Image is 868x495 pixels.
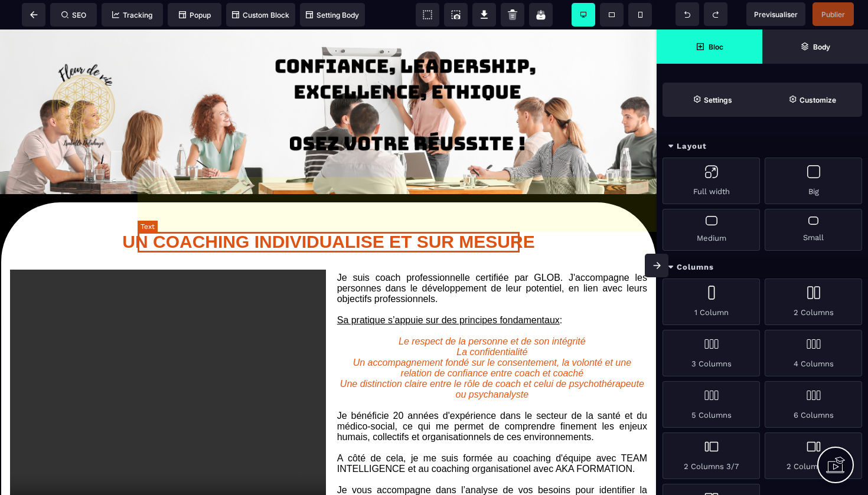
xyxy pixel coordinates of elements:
i: Le respect de la personne et de son intégrité [399,307,586,317]
span: Settings [663,83,762,117]
div: 3 Columns [663,330,760,376]
strong: Settings [704,96,732,104]
span: Custom Block [232,11,289,19]
div: 6 Columns [765,381,862,428]
span: Screenshot [444,3,468,27]
text: Je suis coach professionnelle certifiée par GLOB. J'accompagne les personnes dans le développemen... [337,240,647,480]
span: Publier [821,10,845,19]
span: Setting Body [306,11,359,19]
span: Popup [179,11,211,19]
div: Medium [663,209,760,251]
i: Une distinction claire entre le rôle de coach et celui de psychothérapeute ou psychanalyste [340,349,647,370]
div: Full width [663,158,760,204]
span: Tracking [112,11,152,19]
div: 2 Columns [765,278,862,325]
span: Open Style Manager [762,83,862,117]
span: Preview [746,2,805,26]
div: 2 Columns 7/3 [765,432,862,479]
div: Small [765,209,862,251]
strong: Customize [800,96,836,104]
span: Open Blocks [657,29,762,64]
div: Layout [657,136,868,158]
div: Columns [657,257,868,278]
b: UN COACHING INDIVIDUALISE ET SUR MESURE [122,202,534,222]
div: 4 Columns [765,330,862,376]
div: 2 Columns 3/7 [663,432,760,479]
strong: Bloc [709,42,723,51]
u: Sa pratique s’appuie sur des principes fondamentaux [337,286,560,296]
div: Big [765,158,862,204]
i: Un accompagnement fondé sur le consentement, la volonté et une relation de confiance entre coach ... [353,328,634,349]
span: View components [416,3,439,27]
div: 5 Columns [663,381,760,428]
span: Previsualiser [754,10,798,19]
i: La confidentialité [456,317,527,327]
div: 1 Column [663,278,760,325]
span: SEO [61,11,86,19]
strong: Body [813,42,830,51]
span: Open Layer Manager [762,29,868,64]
